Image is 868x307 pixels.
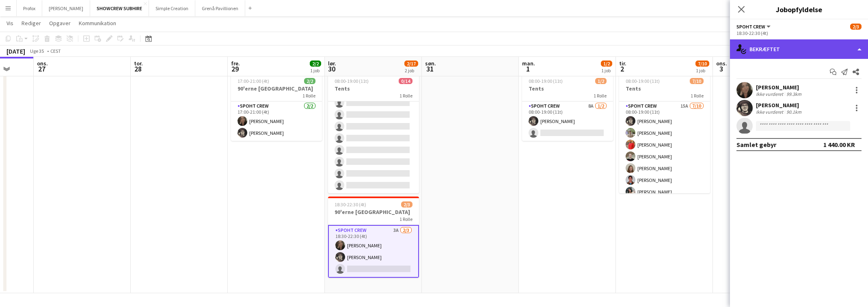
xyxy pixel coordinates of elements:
[6,47,25,55] div: [DATE]
[50,48,61,54] div: CEST
[601,61,612,67] span: 1/2
[328,85,419,92] h3: Tents
[3,18,17,28] a: Vis
[133,64,143,74] span: 28
[756,109,785,115] div: Ikke vurderet
[328,197,419,278] app-job-card: 18:30-22:30 (4t)2/390'erne [GEOGRAPHIC_DATA]1 RolleSpoht Crew3A2/318:30-22:30 (4t)[PERSON_NAME][P...
[529,78,563,84] span: 08:00-19:00 (11t)
[785,109,803,115] div: 90.1km
[328,60,336,67] span: lør.
[736,24,772,30] button: Spoht Crew
[715,64,727,74] span: 3
[37,60,48,67] span: ons.
[619,60,626,67] span: tir.
[850,24,862,30] span: 2/3
[690,78,704,84] span: 7/10
[399,78,412,84] span: 0/14
[76,18,119,28] a: Kommunikation
[756,91,785,97] div: Ikke vurderet
[522,102,613,141] app-card-role: Spoht Crew8A1/208:00-19:00 (11t)[PERSON_NAME]
[42,0,90,16] button: [PERSON_NAME]
[328,208,419,216] h3: 90'erne [GEOGRAPHIC_DATA]
[36,64,48,74] span: 27
[335,78,369,84] span: 08:00-19:00 (11t)
[230,64,240,74] span: 29
[134,60,143,67] span: tor.
[619,73,710,193] app-job-card: 08:00-19:00 (11t)7/10Tents1 RolleSpoht Crew15A7/1008:00-19:00 (11t)[PERSON_NAME][PERSON_NAME][PER...
[522,60,535,67] span: man.
[521,64,535,74] span: 1
[231,73,322,141] app-job-card: 17:00-21:00 (4t)2/290'erne [GEOGRAPHIC_DATA]1 RolleSpoht Crew2/217:00-21:00 (4t)[PERSON_NAME][PER...
[626,78,660,84] span: 08:00-19:00 (11t)
[736,24,765,30] span: Spoht Crew
[695,61,709,67] span: 7/10
[736,30,862,36] div: 18:30-22:30 (4t)
[823,141,855,149] div: 1 440.00 KR
[404,61,418,67] span: 2/17
[399,216,412,222] span: 1 Rolle
[785,91,803,97] div: 99.3km
[716,60,727,67] span: ons.
[405,67,418,74] div: 2 job
[79,19,116,27] span: Kommunikation
[6,19,13,27] span: Vis
[49,19,71,27] span: Opgaver
[522,73,613,141] app-job-card: 08:00-19:00 (11t)1/2Tents1 RolleSpoht Crew8A1/208:00-19:00 (11t)[PERSON_NAME]
[90,0,149,16] button: SHOWCREW SUBHIRE
[17,0,42,16] button: Profox
[328,73,419,193] app-job-card: 08:00-19:00 (11t)0/14Tents1 Rolle
[594,93,607,99] span: 1 Rolle
[618,64,626,74] span: 2
[335,201,366,208] span: 18:30-22:30 (4t)
[302,93,315,99] span: 1 Rolle
[27,48,47,54] span: Uge 35
[22,19,41,27] span: Rediger
[619,102,710,235] app-card-role: Spoht Crew15A7/1008:00-19:00 (11t)[PERSON_NAME][PERSON_NAME][PERSON_NAME][PERSON_NAME][PERSON_NAM...
[401,201,412,208] span: 2/3
[736,141,776,149] div: Samlet gebyr
[195,0,245,16] button: Grenå Pavillionen
[730,39,868,59] div: Bekræftet
[696,67,709,74] div: 1 job
[46,18,74,28] a: Opgaver
[756,84,803,91] div: [PERSON_NAME]
[425,60,436,67] span: søn.
[327,64,336,74] span: 30
[328,225,419,278] app-card-role: Spoht Crew3A2/318:30-22:30 (4t)[PERSON_NAME][PERSON_NAME]
[18,18,44,28] a: Rediger
[601,67,612,74] div: 1 job
[730,4,868,15] h3: Jobopfyldelse
[691,93,704,99] span: 1 Rolle
[231,102,322,141] app-card-role: Spoht Crew2/217:00-21:00 (4t)[PERSON_NAME][PERSON_NAME]
[595,78,607,84] span: 1/2
[238,78,269,84] span: 17:00-21:00 (4t)
[310,61,321,67] span: 2/2
[399,93,412,99] span: 1 Rolle
[424,64,436,74] span: 31
[522,85,613,92] h3: Tents
[231,85,322,92] h3: 90'erne [GEOGRAPHIC_DATA]
[231,60,240,67] span: fre.
[310,67,321,74] div: 1 job
[756,102,803,109] div: [PERSON_NAME]
[304,78,315,84] span: 2/2
[619,85,710,92] h3: Tents
[149,0,195,16] button: Simple Creation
